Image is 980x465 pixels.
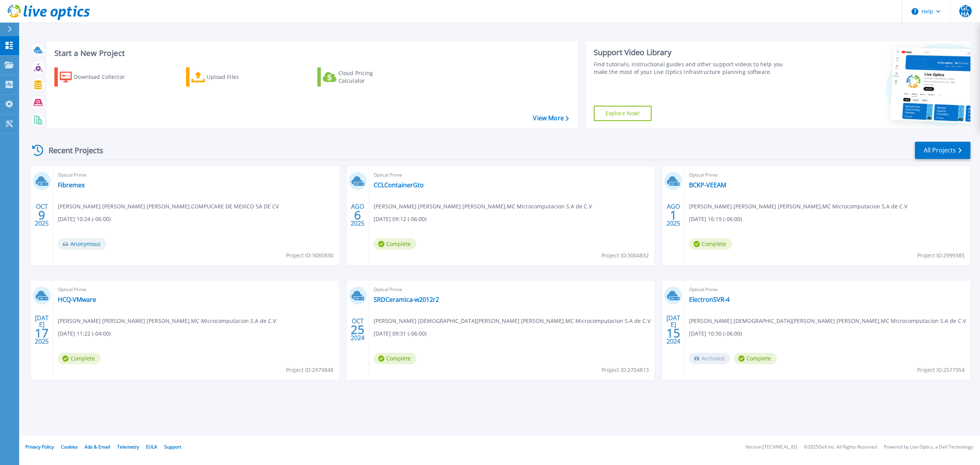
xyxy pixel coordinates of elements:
span: Optical Prime [689,171,966,179]
span: Optical Prime [58,171,335,179]
a: ElectronSVR-4 [689,296,730,303]
span: Complete [374,238,416,250]
span: Optical Prime [689,285,966,294]
span: Project ID: 2577954 [917,366,965,374]
div: OCT 2024 [350,316,365,344]
li: © 2025 Dell Inc. All Rights Reserved [804,445,877,450]
span: 1 [670,212,677,218]
span: Project ID: 2999385 [917,251,965,260]
a: Support [164,444,181,450]
span: [DATE] 10:30 (-06:00) [689,329,742,338]
a: SRDCeramica-w2012r2 [374,296,439,303]
span: Project ID: 2704813 [601,366,649,374]
a: Fibremex [58,181,85,189]
span: Project ID: 2979848 [286,366,333,374]
span: 6 [354,212,361,218]
h3: Start a New Project [54,49,568,57]
span: [PERSON_NAME] [PERSON_NAME] [PERSON_NAME] , MC Microcomputacion S.A de C.V [58,317,276,325]
a: CCLContainerGto [374,181,424,189]
a: Cloud Pricing Calculator [317,67,403,87]
a: All Projects [915,142,970,159]
span: Complete [58,353,101,364]
span: Complete [689,238,732,250]
span: [PERSON_NAME] [PERSON_NAME] [PERSON_NAME] , COMPUCARE DE MEXICO SA DE CV [58,202,279,211]
span: [DATE] 10:24 (-06:00) [58,215,111,223]
span: [PERSON_NAME] [PERSON_NAME] [PERSON_NAME] , MC Microcomputacion S.A de C.V [374,202,592,211]
a: EULA [146,444,157,450]
a: BCKP-VEEAM [689,181,726,189]
span: 17 [35,330,49,336]
a: HCQ-VMware [58,296,96,303]
span: 15 [666,330,680,336]
span: 25 [351,326,364,333]
div: [DATE] 2025 [34,316,49,344]
a: Explore Now! [594,106,652,121]
a: Privacy Policy [25,444,54,450]
span: Complete [374,353,416,364]
div: Recent Projects [29,141,114,160]
span: GCHA [959,5,972,17]
span: [DATE] 11:22 (-04:00) [58,329,111,338]
a: View More [533,115,568,122]
span: Optical Prime [374,285,650,294]
span: 9 [38,212,45,218]
span: Archived [689,353,730,364]
a: Cookies [61,444,78,450]
div: Upload Files [207,69,268,85]
div: AGO 2025 [666,201,681,229]
div: OCT 2025 [34,201,49,229]
a: Download Collector [54,67,140,87]
span: Optical Prime [374,171,650,179]
div: AGO 2025 [350,201,365,229]
span: Project ID: 3004832 [601,251,649,260]
a: Ads & Email [85,444,110,450]
a: Telemetry [117,444,139,450]
span: [DATE] 09:12 (-06:00) [374,215,426,223]
span: Complete [734,353,777,364]
div: Download Collector [74,69,135,85]
div: Find tutorials, instructional guides and other support videos to help you make the most of your L... [594,61,792,76]
li: Version: [TECHNICAL_ID] [745,445,797,450]
li: Powered by Live Optics, a Dell Technology [884,445,973,450]
span: [PERSON_NAME] [DEMOGRAPHIC_DATA][PERSON_NAME] [PERSON_NAME] , MC Microcomputacion S.A de C.V [374,317,650,325]
span: Anonymous [58,238,106,250]
div: [DATE] 2024 [666,316,681,344]
span: [DATE] 16:19 (-06:00) [689,215,742,223]
span: Optical Prime [58,285,335,294]
span: [PERSON_NAME] [PERSON_NAME] [PERSON_NAME] , MC Microcomputacion S.A de C.V [689,202,907,211]
a: Upload Files [186,67,271,87]
div: Support Video Library [594,47,792,57]
span: Project ID: 3085830 [286,251,333,260]
div: Cloud Pricing Calculator [338,69,400,85]
span: [DATE] 09:31 (-06:00) [374,329,426,338]
span: [PERSON_NAME] [DEMOGRAPHIC_DATA][PERSON_NAME] [PERSON_NAME] , MC Microcomputacion S.A de C.V [689,317,966,325]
